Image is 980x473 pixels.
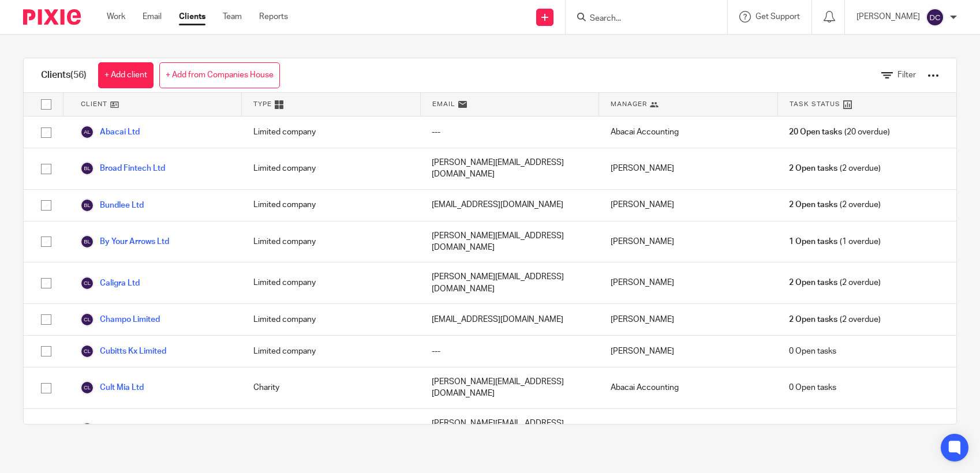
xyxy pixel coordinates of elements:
a: Caligra Ltd [80,276,140,290]
div: [PERSON_NAME][EMAIL_ADDRESS][DOMAIN_NAME] [420,409,599,450]
a: Work [107,11,125,22]
span: 2 Open tasks [789,163,837,174]
h1: Clients [41,69,87,81]
div: [PERSON_NAME] [599,222,778,262]
div: Limited company [242,262,421,303]
img: Pixie [23,9,81,25]
img: svg%3E [80,381,94,395]
span: 2 Open tasks [789,314,837,325]
span: (2 overdue) [789,277,880,288]
span: Email [432,99,455,109]
span: Task Status [790,99,840,109]
div: [PERSON_NAME] [599,304,778,335]
span: Type [253,99,272,109]
span: 20 Open tasks [789,126,842,138]
div: Charity [242,367,421,408]
img: svg%3E [80,235,94,249]
input: Select all [35,93,57,115]
span: 0 Open tasks [789,346,836,357]
div: Limited company [242,117,421,148]
img: svg%3E [80,313,94,326]
span: 2 Open tasks [789,199,837,211]
span: (20 overdue) [789,126,889,138]
div: [PERSON_NAME] [599,190,778,221]
a: Broad Fintech Ltd [80,162,165,175]
img: svg%3E [80,162,94,175]
span: Get Support [755,13,800,21]
a: Reports [259,11,288,22]
span: 2 Open tasks [789,277,837,288]
a: Bundlee Ltd [80,198,144,212]
div: [PERSON_NAME] [599,262,778,303]
img: svg%3E [80,198,94,212]
div: [PERSON_NAME] [599,409,778,450]
span: 0 Open tasks [789,382,836,393]
a: By Your Arrows Ltd [80,235,169,249]
div: Limited company [242,409,421,450]
span: (2 overdue) [789,199,880,211]
a: Cubitts Kx Limited [80,344,166,358]
div: Limited company [242,336,421,367]
div: Limited company [242,190,421,221]
div: [EMAIL_ADDRESS][DOMAIN_NAME] [420,304,599,335]
img: svg%3E [80,422,94,436]
div: Abacai Accounting [599,117,778,148]
span: (3 overdue) [789,423,880,435]
span: Client [81,99,107,109]
div: [PERSON_NAME][EMAIL_ADDRESS][DOMAIN_NAME] [420,262,599,303]
span: 3 Open tasks [789,423,837,435]
div: [EMAIL_ADDRESS][DOMAIN_NAME] [420,190,599,221]
a: Team [223,11,242,22]
img: svg%3E [80,344,94,358]
span: (2 overdue) [789,314,880,325]
span: 1 Open tasks [789,236,837,247]
div: --- [420,336,599,367]
a: Abacai Ltd [80,125,140,139]
span: (56) [70,70,87,80]
div: Limited company [242,222,421,262]
a: Cult Mia Uk Ltd [80,422,156,436]
img: svg%3E [80,276,94,290]
a: Clients [179,11,205,22]
div: [PERSON_NAME][EMAIL_ADDRESS][DOMAIN_NAME] [420,367,599,408]
div: Limited company [242,148,421,189]
a: Champo Limited [80,313,160,326]
div: Limited company [242,304,421,335]
p: [PERSON_NAME] [856,11,920,22]
img: svg%3E [80,125,94,139]
span: Filter [897,71,916,79]
span: Manager [611,99,647,109]
span: (1 overdue) [789,236,880,247]
div: [PERSON_NAME][EMAIL_ADDRESS][DOMAIN_NAME] [420,148,599,189]
div: [PERSON_NAME] [599,336,778,367]
a: + Add client [98,62,154,88]
input: Search [589,14,693,24]
div: [PERSON_NAME][EMAIL_ADDRESS][DOMAIN_NAME] [420,222,599,262]
div: [PERSON_NAME] [599,148,778,189]
span: (2 overdue) [789,163,880,174]
a: Email [143,11,162,22]
img: svg%3E [926,8,944,27]
a: + Add from Companies House [159,62,280,88]
div: --- [420,117,599,148]
a: Cult Mia Ltd [80,381,144,395]
div: Abacai Accounting [599,367,778,408]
